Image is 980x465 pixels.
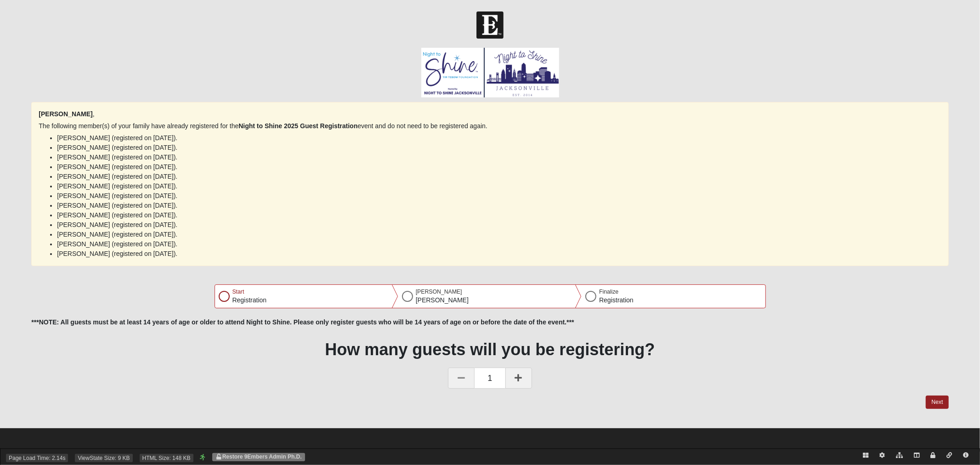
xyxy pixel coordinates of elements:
a: Page Properties (Alt+P) [874,449,890,462]
span: HTML Size: 148 KB [140,454,193,462]
span: 1 [475,368,505,389]
a: Add Short Link [941,449,957,462]
h1: How many guests will you be registering? [31,340,948,359]
img: Church of Eleven22 Logo [476,11,504,39]
p: Registration [232,295,267,305]
li: [PERSON_NAME] (registered on [DATE]). [57,133,941,143]
b: ***NOTE: All gue [31,318,574,326]
li: [PERSON_NAME] (registered on [DATE]). [57,239,941,249]
li: [PERSON_NAME] (registered on [DATE]). [57,143,941,153]
a: Page Load Time: 2.14s [9,455,65,461]
span: [PERSON_NAME] [416,289,462,295]
button: Next [926,396,948,409]
strong: [PERSON_NAME] [39,110,92,118]
p: [PERSON_NAME] [416,295,469,305]
li: [PERSON_NAME] (registered on [DATE]). [57,162,941,172]
li: [PERSON_NAME] (registered on [DATE]). [57,230,941,239]
li: [PERSON_NAME] (registered on [DATE]). [57,210,941,220]
a: Page Security [925,449,941,462]
li: [PERSON_NAME] (registered on [DATE]). [57,172,941,181]
li: [PERSON_NAME] (registered on [DATE]). [57,153,941,162]
a: Child Pages (Alt+L) [890,449,908,462]
img: Nonprofit_Designs_-_2025-01-29T121338.854.png [421,48,559,97]
a: Restore 9Embers Admin Ph.D. [215,454,302,460]
li: [PERSON_NAME] (registered on [DATE]). [57,201,941,210]
a: Rock Information [957,449,974,462]
li: [PERSON_NAME] (registered on [DATE]). [57,249,941,259]
strong: Night to Shine 2025 Guest Registration [238,122,357,130]
p: , [39,109,941,119]
a: Web cache enabled [200,453,205,462]
p: The following member(s) of your family have already registered for the event and do not need to b... [39,121,941,131]
li: [PERSON_NAME] (registered on [DATE]). [57,181,941,191]
span: Finalize [599,289,618,295]
span: Start [232,289,244,295]
span: sts must be at least 14 years of age or older to attend Night to Shine. Please only register gues... [82,318,574,326]
li: [PERSON_NAME] (registered on [DATE]). [57,220,941,230]
a: Block Configuration (Alt-B) [857,449,874,462]
p: Registration [599,295,634,305]
li: [PERSON_NAME] (registered on [DATE]). [57,191,941,201]
a: Page Zones (Alt+Z) [908,449,925,462]
span: ViewState Size: 9 KB [75,454,132,462]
